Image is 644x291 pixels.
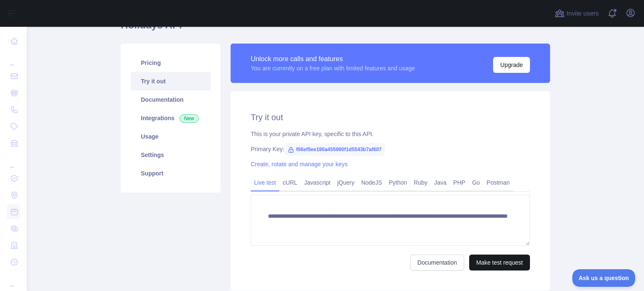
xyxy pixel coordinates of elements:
[358,176,385,189] a: NodeJS
[572,269,636,287] iframe: Toggle Customer Support
[251,145,530,153] div: Primary Key:
[301,176,334,189] a: Javascript
[131,146,210,164] a: Settings
[131,127,210,146] a: Usage
[334,176,358,189] a: jQuery
[483,176,513,189] a: Postman
[566,9,599,18] span: Invite users
[7,152,20,169] div: ...
[450,176,469,189] a: PHP
[7,50,20,67] div: ...
[131,109,210,127] a: Integrations New
[251,161,348,167] a: Create, rotate and manage your keys
[131,72,210,90] a: Try it out
[131,90,210,109] a: Documentation
[251,130,530,138] div: This is your private API key, specific to this API.
[131,54,210,72] a: Pricing
[251,176,279,189] a: Live test
[121,18,550,39] h1: Holidays API
[284,143,385,156] span: f06ef5ee190a455990f1d5543b7af607
[410,176,431,189] a: Ruby
[251,64,415,72] div: You are currently on a free plan with limited features and usage
[251,111,530,123] h2: Try it out
[410,255,464,270] a: Documentation
[251,54,415,64] div: Unlock more calls and features
[469,176,483,189] a: Go
[131,164,210,183] a: Support
[431,176,450,189] a: Java
[385,176,410,189] a: Python
[7,271,20,288] div: ...
[553,7,600,20] button: Invite users
[179,114,199,123] span: New
[493,57,530,73] button: Upgrade
[469,255,530,270] button: Make test request
[279,176,301,189] a: cURL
